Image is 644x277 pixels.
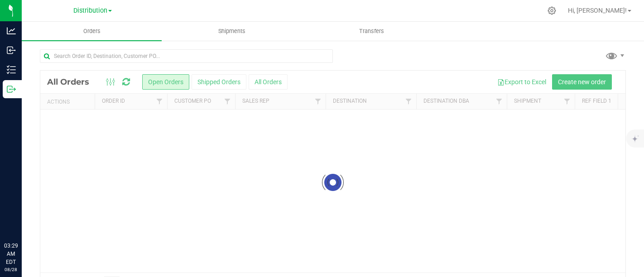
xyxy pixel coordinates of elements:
[347,27,396,35] span: Transfers
[71,27,113,35] span: Orders
[73,7,107,14] span: Distribution
[7,85,16,94] inline-svg: Outbound
[4,266,18,273] p: 08/28
[40,49,333,63] input: Search Order ID, Destination, Customer PO...
[302,22,442,41] a: Transfers
[4,242,18,266] p: 03:29 AM EDT
[162,22,302,41] a: Shipments
[546,6,557,15] div: Manage settings
[9,205,36,232] iframe: Resource center
[22,22,162,41] a: Orders
[206,27,258,35] span: Shipments
[7,65,16,74] inline-svg: Inventory
[7,46,16,55] inline-svg: Inbound
[7,26,16,35] inline-svg: Analytics
[568,7,627,14] span: Hi, [PERSON_NAME]!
